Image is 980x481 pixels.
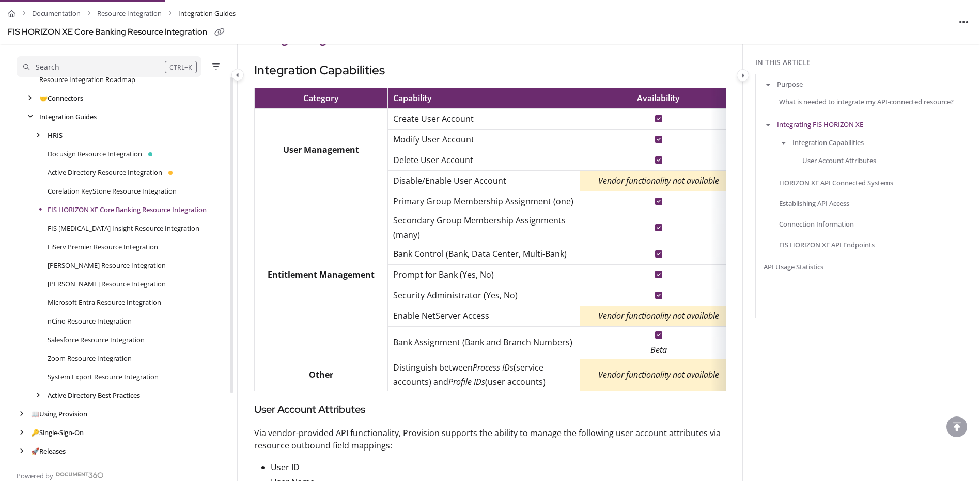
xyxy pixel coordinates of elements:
p: Modify User Account [393,132,575,147]
p: Secondary Group Membership Assignments (many) [393,213,575,243]
div: arrow [17,428,27,438]
a: Integration Guides [39,111,97,122]
button: arrow [764,78,773,90]
button: Category toggle [231,69,244,81]
div: arrow [33,131,43,140]
div: CTRL+K [165,61,197,73]
div: arrow [33,391,43,400]
div: In this article [755,57,976,68]
a: Microsoft Entra Resource Integration [48,297,161,308]
a: System Export Resource Integration [48,372,159,382]
strong: Other [309,369,333,380]
a: Connectors [39,93,83,103]
p: Create User Account [393,111,575,126]
p: Disable/Enable User Account [393,173,575,188]
p: Primary Group Membership Assignment (one) [393,194,575,209]
p: Bank Control (Bank, Data Center, Multi-Bank) [393,247,575,262]
a: Corelation KeyStone Resource Integration [48,186,177,196]
span: user iD [271,461,300,473]
em: Beta [650,344,667,356]
a: Documentation [32,6,81,21]
button: Category toggle [737,69,749,82]
a: Salesforce Resource Integration [48,334,145,345]
a: Releases [31,446,66,456]
a: Zoom Resource Integration [48,353,132,363]
div: arrow [25,112,35,122]
em: Vendor functionality not available [598,175,719,186]
button: Copy link of [211,24,228,41]
button: arrow [764,119,773,130]
p: Bank Assignment (Bank and Branch Numbers) [393,335,575,350]
button: Search [17,56,201,77]
a: Jack Henry Symitar Resource Integration [48,279,166,289]
em: Process IDs [473,362,514,373]
button: arrow [779,137,788,148]
p: Via vendor-provided API functionality, Provision supports the ability to manage the following use... [254,427,726,452]
a: HRIS [48,130,63,140]
a: FIS HORIZON XE API Endpoints [779,239,875,250]
button: Filter [210,60,222,73]
a: Active Directory Best Practices [48,390,140,400]
span: Capability [393,92,432,104]
h4: User Account Attributes [254,402,726,419]
p: Delete User Account [393,153,575,168]
a: Establishing API Access [779,198,849,209]
span: Category [303,92,339,104]
div: arrow [17,409,27,419]
a: Resource Integration [97,6,162,21]
a: Resource Integration Roadmap [39,74,135,85]
strong: Entitlement Management [268,269,375,280]
em: Vendor functionality not available [598,310,719,322]
a: Single-Sign-On [31,427,84,438]
em: Profile IDs [448,376,485,388]
span: 📖 [31,409,39,419]
a: Jack Henry SilverLake Resource Integration [48,260,166,270]
span: 🔑 [31,428,39,437]
p: Distinguish between (service accounts) and (user accounts) [393,360,575,390]
a: Docusign Resource Integration [48,149,142,159]
a: FIS IBS Insight Resource Integration [48,223,199,233]
a: Integration Capabilities [792,137,864,148]
a: FIS HORIZON XE Core Banking Resource Integration [48,204,207,215]
a: Purpose [777,79,803,89]
a: FiServ Premier Resource Integration [48,242,158,252]
div: arrow [25,93,35,103]
strong: User Management [283,144,359,155]
a: nCino Resource Integration [48,316,132,326]
a: Integrating FIS HORIZON XE [777,119,863,130]
h3: Integration Capabilities [254,61,726,79]
a: What is needed to integrate my API-connected resource? [779,97,954,107]
span: 🤝 [39,93,48,103]
em: Vendor functionality not available [598,369,719,380]
div: FIS HORIZON XE Core Banking Resource Integration [8,25,207,40]
div: Search [36,61,59,73]
span: Availability [637,92,680,104]
span: Integration Guides [178,6,236,21]
a: User Account Attributes [802,155,876,165]
div: scroll to top [946,416,967,437]
p: Security Administrator (Yes, No) [393,288,575,303]
img: Document360 [56,472,104,478]
button: Article more options [956,13,972,30]
a: Using Provision [31,409,87,419]
p: Enable NetServer Access [393,309,575,324]
p: Prompt for Bank (Yes, No) [393,267,575,282]
span: Powered by [17,471,53,481]
a: Active Directory Resource Integration [48,167,162,178]
a: Powered by Document360 - opens in a new tab [17,469,104,481]
a: HORIZON XE API Connected Systems [779,177,893,187]
a: Connection Information [779,219,854,229]
span: 🚀 [31,446,39,456]
div: arrow [17,446,27,456]
a: Home [8,6,15,21]
a: API Usage Statistics [764,262,823,272]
